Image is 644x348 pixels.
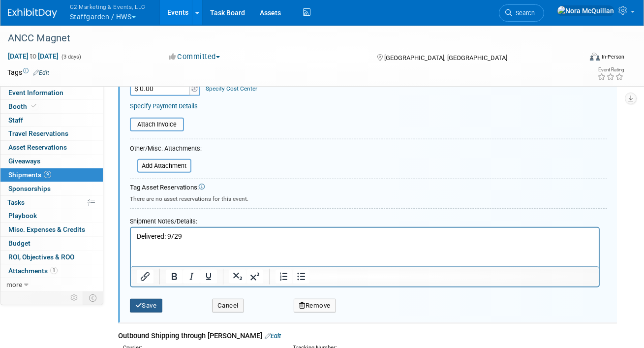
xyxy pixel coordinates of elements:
[50,267,58,274] span: 1
[6,281,22,288] span: more
[8,253,74,261] span: ROI, Objectives & ROO
[166,270,183,284] button: Bold
[130,213,600,227] div: Shipment Notes/Details:
[118,331,617,341] div: Outbound Shipping through [PERSON_NAME]
[130,183,607,192] div: Tag Asset Reservations:
[7,52,59,61] span: [DATE] [DATE]
[0,114,103,127] a: Staff
[8,171,51,179] span: Shipments
[246,270,263,284] button: Superscript
[130,192,607,203] div: There are no asset reservations for this event.
[66,291,83,304] td: Personalize Event Tab Strip
[0,127,103,140] a: Travel Reservations
[212,299,244,313] button: Cancel
[183,270,200,284] button: Italic
[31,103,36,109] i: Booth reservation complete
[0,100,103,113] a: Booth
[70,1,146,12] span: G2 Marketing & Events, LLC
[384,54,507,62] span: [GEOGRAPHIC_DATA], [GEOGRAPHIC_DATA]
[61,54,81,60] span: (3 days)
[8,157,40,165] span: Giveaways
[130,299,162,313] button: Save
[601,53,624,61] div: In-Person
[8,102,38,110] span: Booth
[8,267,58,275] span: Attachments
[0,237,103,250] a: Budget
[590,53,600,61] img: Format-Inperson.png
[200,270,217,284] button: Underline
[165,52,224,62] button: Committed
[33,69,49,76] a: Edit
[0,209,103,222] a: Playbook
[0,86,103,99] a: Event Information
[265,332,281,340] a: Edit
[0,196,103,209] a: Tasks
[557,5,614,16] img: Nora McQuillan
[597,67,624,72] div: Event Rating
[7,198,25,206] span: Tasks
[0,182,103,195] a: Sponsorships
[294,299,336,313] button: Remove
[137,270,153,284] button: Insert/edit link
[534,51,624,66] div: Event Format
[83,291,103,304] td: Toggle Event Tabs
[7,67,49,77] td: Tags
[8,185,51,192] span: Sponsorships
[0,251,103,264] a: ROI, Objectives & ROO
[0,223,103,236] a: Misc. Expenses & Credits
[29,52,38,60] span: to
[8,89,63,96] span: Event Information
[8,212,37,220] span: Playbook
[8,129,68,137] span: Travel Reservations
[0,155,103,168] a: Giveaways
[8,225,85,233] span: Misc. Expenses & Credits
[206,85,258,92] a: Specify Cost Center
[130,102,198,110] a: Specify Payment Details
[0,168,103,182] a: Shipments9
[8,143,67,151] span: Asset Reservations
[512,9,535,17] span: Search
[131,228,599,266] iframe: Rich Text Area
[8,239,31,247] span: Budget
[499,4,544,22] a: Search
[8,8,57,18] img: ExhibitDay
[0,278,103,291] a: more
[293,270,309,284] button: Bullet list
[229,270,246,284] button: Subscript
[44,171,51,178] span: 9
[8,116,23,124] span: Staff
[4,30,572,47] div: ANCC Magnet
[0,264,103,278] a: Attachments1
[0,141,103,154] a: Asset Reservations
[276,270,292,284] button: Numbered list
[130,144,202,156] div: Other/Misc. Attachments:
